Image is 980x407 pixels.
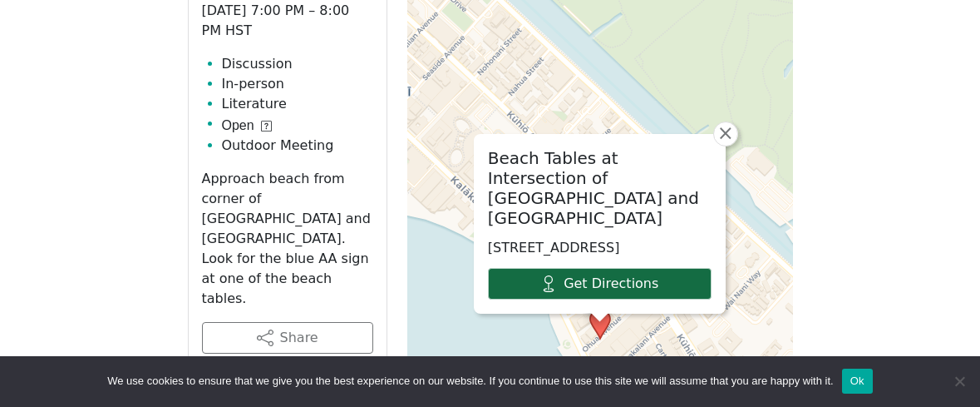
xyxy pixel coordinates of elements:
[842,369,873,394] button: Ok
[222,54,373,74] li: Discussion
[222,116,254,136] span: Open
[202,1,373,41] p: [DATE] 7:00 PM – 8:00 PM HST
[222,136,373,156] li: Outdoor Meeting
[107,373,833,390] span: We use cookies to ensure that we give you the best experience on our website. If you continue to ...
[488,268,712,300] a: Get Directions
[488,148,712,228] h2: Beach Tables at Intersection of [GEOGRAPHIC_DATA] and [GEOGRAPHIC_DATA]
[713,122,738,146] a: Close popup
[717,123,734,143] span: ×
[951,373,968,390] span: No
[202,322,373,354] button: Share
[222,94,373,114] li: Literature
[488,238,712,258] p: [STREET_ADDRESS]
[202,169,373,309] p: Approach beach from corner of [GEOGRAPHIC_DATA] and [GEOGRAPHIC_DATA]. Look for the blue AA sign ...
[222,116,272,136] button: Open
[222,74,373,94] li: In-person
